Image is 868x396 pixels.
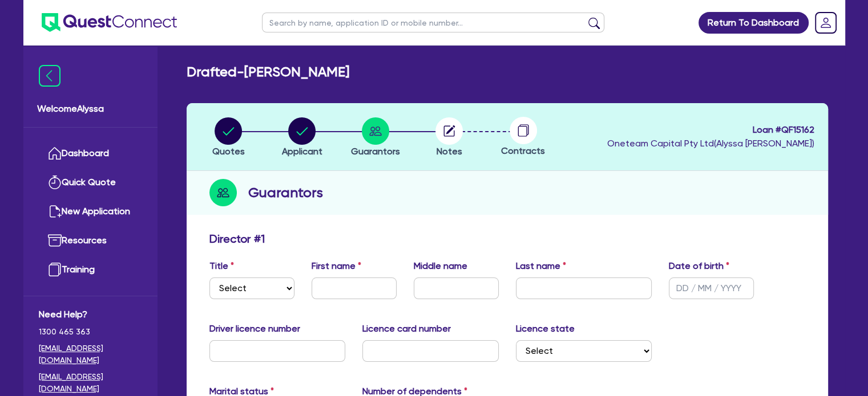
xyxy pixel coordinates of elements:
[209,259,234,273] label: Title
[516,259,566,273] label: Last name
[39,139,142,168] a: Dashboard
[362,322,451,336] label: Licence card number
[351,146,400,157] span: Guarantors
[435,117,463,159] button: Notes
[39,226,142,255] a: Resources
[209,179,237,206] img: step-icon
[607,123,814,137] span: Loan # QF15162
[312,259,361,273] label: First name
[37,102,144,116] span: Welcome Alyssa
[669,259,729,273] label: Date of birth
[414,259,467,273] label: Middle name
[39,326,142,338] span: 1300 465 363
[501,145,545,156] span: Contracts
[811,8,841,38] a: Dropdown toggle
[48,175,62,189] img: quick-quote
[39,168,142,197] a: Quick Quote
[48,234,62,247] img: resources
[209,232,265,246] h3: Director # 1
[437,146,462,157] span: Notes
[48,263,62,276] img: training
[282,146,322,157] span: Applicant
[39,197,142,226] a: New Application
[212,117,245,159] button: Quotes
[281,117,323,159] button: Applicant
[669,277,754,299] input: DD / MM / YYYY
[39,65,60,87] img: icon-menu-close
[516,322,575,336] label: Licence state
[212,146,245,157] span: Quotes
[187,64,349,80] h2: Drafted - [PERSON_NAME]
[350,117,401,159] button: Guarantors
[209,322,300,336] label: Driver licence number
[39,371,142,395] a: [EMAIL_ADDRESS][DOMAIN_NAME]
[262,13,604,32] input: Search by name, application ID or mobile number...
[39,255,142,284] a: Training
[42,13,177,32] img: quest-connect-logo-blue
[39,308,142,321] span: Need Help?
[248,182,323,203] h2: Guarantors
[699,12,809,34] a: Return To Dashboard
[48,205,62,218] img: new-application
[607,138,814,149] span: Oneteam Capital Pty Ltd ( Alyssa [PERSON_NAME] )
[39,342,142,366] a: [EMAIL_ADDRESS][DOMAIN_NAME]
